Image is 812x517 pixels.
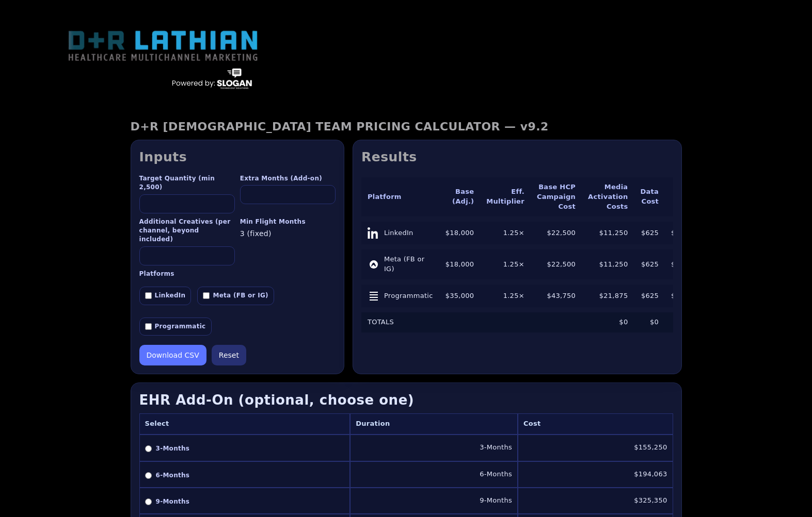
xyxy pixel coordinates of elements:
label: 9-Months [145,497,345,506]
td: $0 [634,312,665,332]
td: 6-Months [350,461,518,488]
td: $11,250 [582,222,634,244]
span: Programmatic [384,291,433,301]
span: Meta (FB or IG) [384,255,433,274]
td: $43,750 [531,285,582,307]
input: Meta (FB or IG) [203,292,210,299]
td: $11,250 [582,249,634,279]
td: $155,250 [518,435,673,461]
input: 3-Months [145,445,152,452]
button: Download CSV [139,345,206,365]
h2: Results [361,148,673,166]
td: $0 [665,312,706,332]
td: $18,000 [439,222,481,244]
label: Extra Months (Add-on) [240,174,336,183]
label: 6-Months [145,471,345,480]
button: Reset [212,345,246,365]
input: 9-Months [145,498,152,505]
label: 3-Months [145,444,345,453]
td: $625 [634,249,665,279]
label: LinkedIn [139,287,192,305]
th: Duration [350,413,518,435]
label: Programmatic [139,318,212,336]
input: Programmatic [145,323,152,330]
td: 1.25× [480,222,531,244]
td: TOTALS [361,312,439,332]
td: $194,063 [518,461,673,488]
td: $18,000 [439,249,481,279]
td: 1.25× [480,285,531,307]
td: $34,375 [665,222,706,244]
th: Select [139,413,351,435]
td: 3-Months [350,435,518,461]
td: $625 [634,285,665,307]
td: $21,875 [582,285,634,307]
th: Cost [518,413,673,435]
th: Base (Adj.) [439,177,481,217]
label: Meta (FB or IG) [197,287,274,305]
th: Data Cost [634,177,665,217]
th: Platform [361,177,439,217]
td: 9-Months [350,488,518,514]
label: Target Quantity (min 2,500) [139,174,235,192]
td: $0 [582,312,634,332]
h2: Inputs [139,148,336,166]
span: LinkedIn [384,228,413,238]
td: $35,000 [439,285,481,307]
td: $625 [634,222,665,244]
label: Min Flight Months [240,218,336,226]
th: Media Activation Costs [582,177,634,217]
td: $325,350 [518,488,673,514]
label: Additional Creatives (per channel, beyond included) [139,218,235,244]
input: LinkedIn [145,292,152,299]
td: $34,375 [665,249,706,279]
input: 6-Months [145,472,152,479]
th: Total Cost [665,177,706,217]
th: Base HCP Campaign Cost [531,177,582,217]
td: 1.25× [480,249,531,279]
td: $66,250 [665,285,706,307]
td: $22,500 [531,249,582,279]
th: Eff. Multiplier [480,177,531,217]
h1: D+R [DEMOGRAPHIC_DATA] TEAM PRICING CALCULATOR — v9.2 [131,120,682,134]
h3: EHR Add-On (optional, choose one) [139,391,673,409]
div: 3 (fixed) [240,228,336,239]
label: Platforms [139,270,336,278]
td: $22,500 [531,222,582,244]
